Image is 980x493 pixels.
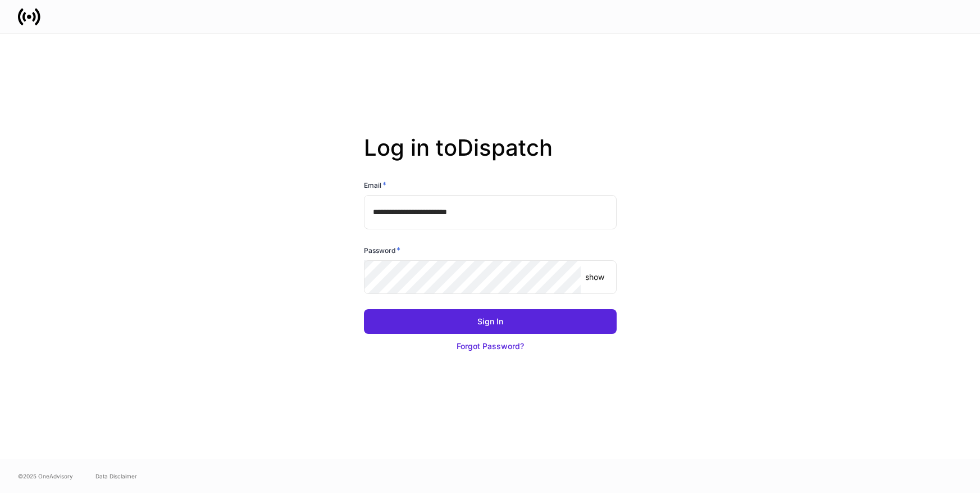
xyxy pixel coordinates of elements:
h6: Email [364,179,386,191]
button: Sign In [364,309,617,334]
a: Data Disclaimer [95,472,137,481]
div: Forgot Password? [457,341,524,352]
div: Sign In [477,316,503,327]
button: Forgot Password? [364,334,617,359]
p: show [585,272,604,283]
h6: Password [364,245,400,256]
h2: Log in to Dispatch [364,134,617,179]
span: © 2025 OneAdvisory [18,472,73,481]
